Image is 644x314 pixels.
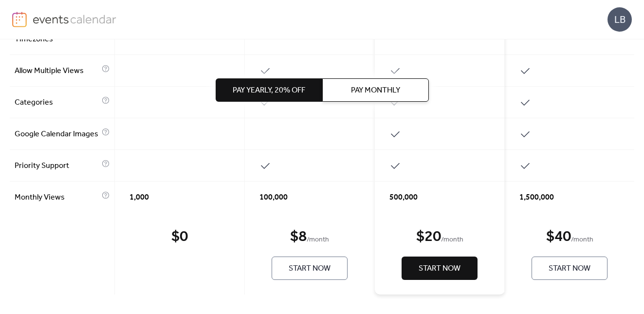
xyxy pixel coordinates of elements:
[15,65,99,77] span: Allow Multiple Views
[307,234,329,246] span: / month
[416,227,441,247] div: $ 20
[233,85,305,96] span: Pay Yearly, 20% off
[216,78,322,102] button: Pay Yearly, 20% off
[532,257,607,280] button: Start Now
[546,227,571,247] div: $ 40
[419,263,460,275] span: Start Now
[15,22,99,45] span: Allow Visitors to Change Timezones
[15,97,99,109] span: Categories
[33,12,117,26] img: logo-type
[402,257,478,280] button: Start Now
[607,7,632,32] div: LB
[351,85,400,96] span: Pay Monthly
[15,129,99,140] span: Google Calendar Images
[441,234,463,246] span: / month
[549,263,590,275] span: Start Now
[571,234,593,246] span: / month
[289,263,331,275] span: Start Now
[15,160,99,172] span: Priority Support
[171,227,188,247] div: $ 0
[519,192,554,203] span: 1,500,000
[12,12,27,27] img: logo
[272,257,348,280] button: Start Now
[259,192,288,203] span: 100,000
[129,192,149,203] span: 1,000
[15,192,99,203] span: Monthly Views
[322,78,429,102] button: Pay Monthly
[290,227,307,247] div: $ 8
[389,192,418,203] span: 500,000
